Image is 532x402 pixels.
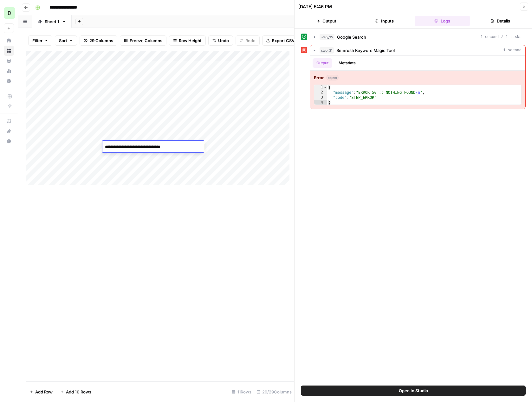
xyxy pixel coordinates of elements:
button: Open In Studio [301,386,526,396]
span: step_31 [320,47,334,54]
button: Filter [28,35,52,46]
div: 29/29 Columns [254,387,294,397]
span: Freeze Columns [130,37,162,44]
span: step_35 [320,34,334,40]
button: Freeze Columns [120,35,166,46]
button: Add 10 Rows [56,387,95,397]
a: Sheet 1 [32,15,72,28]
a: AirOps Academy [4,116,14,126]
button: Redo [236,35,260,46]
div: 3 [314,95,327,100]
button: Sort [55,35,77,46]
span: Semrush Keyword Magic Tool [336,47,395,54]
button: Logs [415,16,470,26]
button: 29 Columns [80,35,117,46]
strong: Error [314,74,324,81]
span: 29 Columns [89,37,113,44]
div: 1 second [310,56,525,109]
div: 4 [314,100,327,105]
div: [DATE] 5:46 PM [298,3,332,10]
button: 1 second [310,45,525,55]
span: object [326,75,339,80]
span: Google Search [337,34,366,40]
button: Output [313,58,332,68]
div: What's new? [4,126,14,136]
a: Browse [4,46,14,56]
button: 1 second / 1 tasks [310,32,525,42]
span: Filter [32,37,42,44]
button: Export CSV [262,35,299,46]
span: D [8,9,11,17]
div: 2 [314,90,327,95]
a: Home [4,35,14,46]
span: 1 second [503,48,522,53]
span: Undo [218,37,229,44]
div: 1 [314,85,327,90]
button: Details [473,16,528,26]
button: Row Height [169,35,206,46]
span: Toggle code folding, rows 1 through 4 [323,85,327,90]
span: Redo [245,37,256,44]
button: Output [298,16,354,26]
button: What's new? [4,126,14,136]
span: Add Row [35,389,53,395]
button: Add Row [26,387,56,397]
div: Sheet 1 [45,18,59,25]
button: Help + Support [4,136,14,146]
div: 11 Rows [229,387,254,397]
button: Undo [208,35,233,46]
button: Inputs [356,16,412,26]
button: Workspace: DomoAI [4,5,14,21]
span: Row Height [179,37,202,44]
button: Metadata [335,58,360,68]
span: Open In Studio [399,387,428,394]
a: Usage [4,66,14,76]
span: Export CSV [272,37,295,44]
a: Settings [4,76,14,86]
span: 1 second / 1 tasks [480,34,522,40]
a: Your Data [4,56,14,66]
span: Add 10 Rows [66,389,91,395]
span: Sort [59,37,67,44]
